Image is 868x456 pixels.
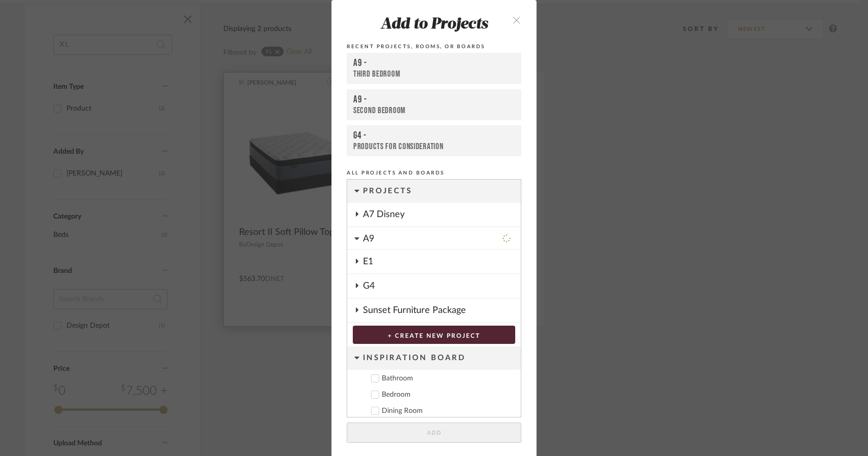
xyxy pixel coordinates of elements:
div: Third Bedroom [353,69,515,80]
div: A9 - [353,94,515,106]
div: E1 [363,250,521,273]
div: All Projects and Boards [347,168,521,178]
div: G4 [363,274,521,298]
div: Dining Room [382,407,513,415]
button: close [502,9,531,30]
div: Recent Projects, Rooms, or Boards [347,42,521,51]
div: Second Bedroom [353,106,515,116]
div: G4 - [353,130,515,142]
div: Projects [363,180,521,203]
div: A9 [363,227,503,245]
div: Add to Projects [347,16,521,33]
button: + CREATE NEW PROJECT [353,326,515,344]
div: Bathroom [382,374,513,383]
div: Sunset Furniture Package [363,299,521,322]
div: A7 Disney [363,203,521,226]
button: Add [347,423,521,443]
div: Bedroom [382,391,513,399]
div: A9 - [353,57,515,69]
div: Inspiration Board [363,346,521,370]
div: Products for Consideration [353,142,515,152]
